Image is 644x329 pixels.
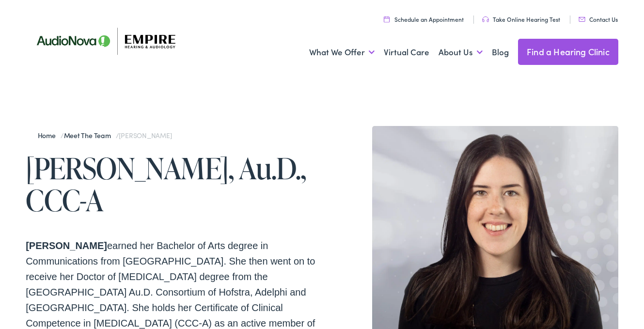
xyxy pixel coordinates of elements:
[26,152,322,216] h1: [PERSON_NAME], Au.D., CCC-A
[384,15,464,23] a: Schedule an Appointment
[492,34,509,70] a: Blog
[579,15,618,23] a: Contact Us
[384,34,429,70] a: Virtual Care
[579,17,585,22] img: utility icon
[384,16,390,22] img: utility icon
[518,39,618,65] a: Find a Hearing Clinic
[439,34,483,70] a: About Us
[482,16,489,22] img: utility icon
[119,130,172,140] span: [PERSON_NAME]
[26,240,107,251] strong: [PERSON_NAME]
[38,130,61,140] a: Home
[309,34,375,70] a: What We Offer
[64,130,116,140] a: Meet the Team
[38,130,172,140] span: / /
[482,15,560,23] a: Take Online Hearing Test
